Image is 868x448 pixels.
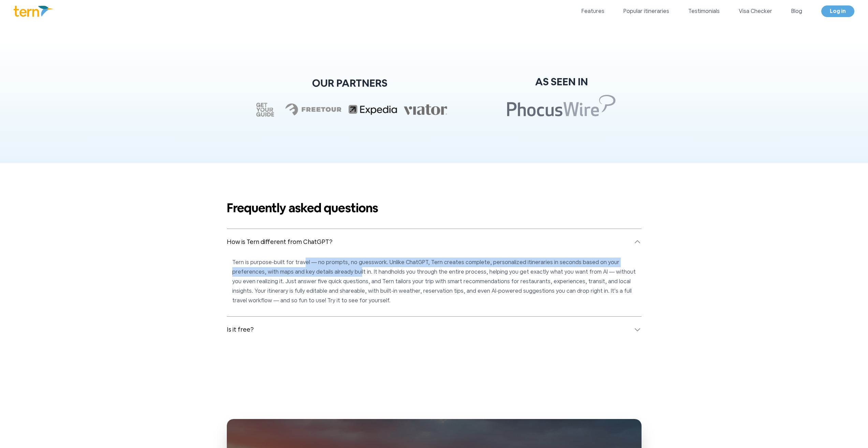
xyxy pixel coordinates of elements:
span: How is Tern different from ChatGPT? [227,237,333,247]
a: Visa Checker [739,7,772,15]
h2: OUR PARTNERS [312,77,387,89]
button: Is it free? [227,317,642,343]
a: Blog [791,7,802,15]
p: Tern is purpose-built for travel — no prompts, no guesswork. Unlike ChatGPT, Tern creates complet... [232,258,636,305]
img: expedia [349,96,397,124]
span: Is it free? [227,325,254,334]
img: Logo [14,6,54,17]
img: freetour [285,103,342,117]
h2: Frequently asked questions [227,201,642,215]
img: Phocuswire [507,95,616,117]
img: getyourguide [252,99,278,121]
img: viator [404,104,447,115]
button: How is Tern different from ChatGPT? [227,229,642,255]
a: Log in [821,5,854,17]
a: Popular itineraries [623,7,669,15]
span: Log in [830,8,846,15]
h2: AS SEEN IN [535,76,588,88]
a: Testimonials [688,7,720,15]
a: Features [582,7,604,15]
